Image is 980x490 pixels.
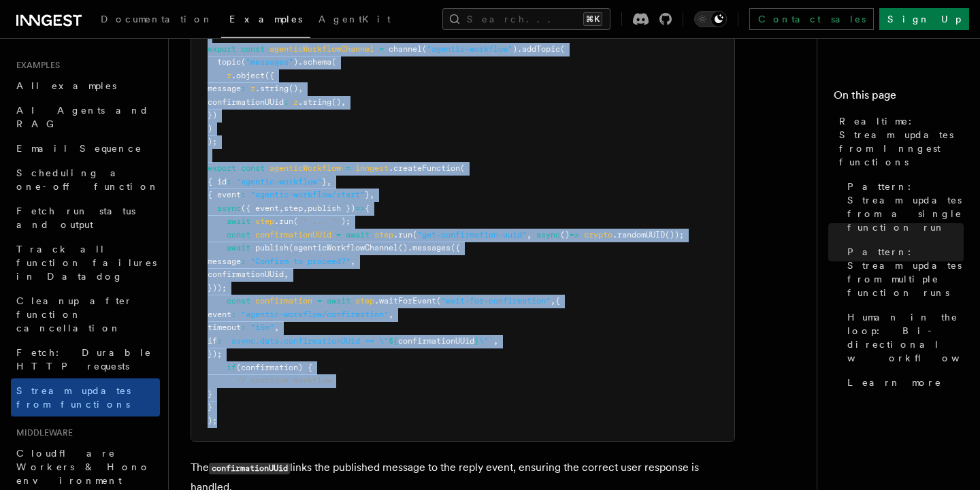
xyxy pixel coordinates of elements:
span: Documentation [101,14,213,24]
span: : [217,336,222,346]
code: confirmationUUid [209,463,290,474]
span: .addTopic [517,44,560,54]
span: if [208,336,217,346]
span: => [570,230,579,240]
a: Contact sales [749,8,874,30]
span: Realtime: Stream updates from Inngest functions [839,114,964,169]
span: "15m" [250,323,274,332]
span: , [279,203,284,213]
span: } [365,190,370,199]
span: .messages [408,243,451,252]
span: Fetch run status and output [16,206,135,230]
span: => [355,203,365,213]
span: await [346,230,370,240]
span: Stream updates from functions [16,385,131,410]
span: , [303,203,308,213]
span: ); [208,137,217,146]
span: Pattern: Stream updates from multiple function runs [847,245,964,299]
span: message [208,257,241,266]
span: , [327,177,331,186]
span: step [355,296,374,306]
span: ({ [265,71,274,80]
span: ) [512,44,517,54]
span: const [227,296,250,306]
span: confirmation [255,296,312,306]
span: = [346,163,350,173]
a: Pattern: Stream updates from multiple function runs [842,240,964,305]
span: : [241,257,246,266]
span: { [555,296,560,306]
span: agenticWorkflowChannel [269,44,374,54]
span: \"` [479,336,493,346]
button: Toggle dark mode [694,11,727,27]
span: AgentKit [318,14,391,24]
span: : [241,323,246,332]
span: message [208,84,241,93]
span: channel [389,44,422,54]
a: Documentation [93,4,221,37]
span: , [493,336,498,346]
span: "agentic-workflow/confirmation" [241,310,389,319]
span: .schema [298,57,331,67]
span: Examples [11,60,60,71]
a: Email Sequence [11,136,160,161]
span: : [284,97,289,107]
span: export [208,44,236,54]
a: Track all function failures in Datadog [11,237,160,289]
span: , [274,323,279,332]
span: ( [436,296,441,306]
span: ) [208,124,212,133]
span: // continue workflow [236,376,331,385]
span: })); [208,283,227,293]
span: }); [208,349,222,359]
span: , [551,296,555,306]
span: = [317,296,322,306]
kbd: ⌘K [583,12,602,26]
span: z [250,84,255,93]
span: ( [460,163,465,173]
span: agenticWorkflowChannel [293,243,398,252]
span: "agentic-workflow" [427,44,512,54]
span: : [241,190,246,199]
span: const [241,44,265,54]
span: { [365,203,370,213]
a: All examples [11,73,160,98]
span: : [241,84,246,93]
span: await [227,243,250,252]
a: Fetch: Durable HTTP requests [11,340,160,378]
span: , [284,269,289,279]
span: .object [231,71,265,80]
a: Fetch run status and output [11,199,160,237]
span: topic [217,57,241,67]
span: ( [241,57,246,67]
span: .waitForEvent [374,296,436,306]
span: , [527,230,532,240]
span: Scheduling a one-off function [16,167,159,192]
span: ( [422,44,427,54]
span: ( [293,216,298,226]
span: Fetch: Durable HTTP requests [16,347,152,372]
span: z [293,97,298,107]
a: Human in the loop: Bi-directional workflows [842,305,964,370]
span: publish }) [308,203,355,213]
span: () [560,230,570,240]
span: confirmationUUid [398,336,474,346]
span: Email Sequence [16,143,142,154]
span: "Confirm to proceed?" [250,257,350,266]
a: Scheduling a one-off function [11,161,160,199]
span: step [374,230,393,240]
span: ) [293,57,298,67]
span: () [331,97,341,107]
span: step [284,203,303,213]
span: () [398,243,408,252]
button: Search...⌘K [442,8,610,30]
span: z [227,71,231,80]
h4: On this page [834,87,964,109]
span: confirmationUUid [255,230,331,240]
span: Learn more [847,376,942,389]
span: .createFunction [389,163,460,173]
a: AI Agents and RAG [11,98,160,136]
span: confirmationUUid [208,97,284,107]
span: { id [208,177,227,186]
span: timeout [208,323,241,332]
